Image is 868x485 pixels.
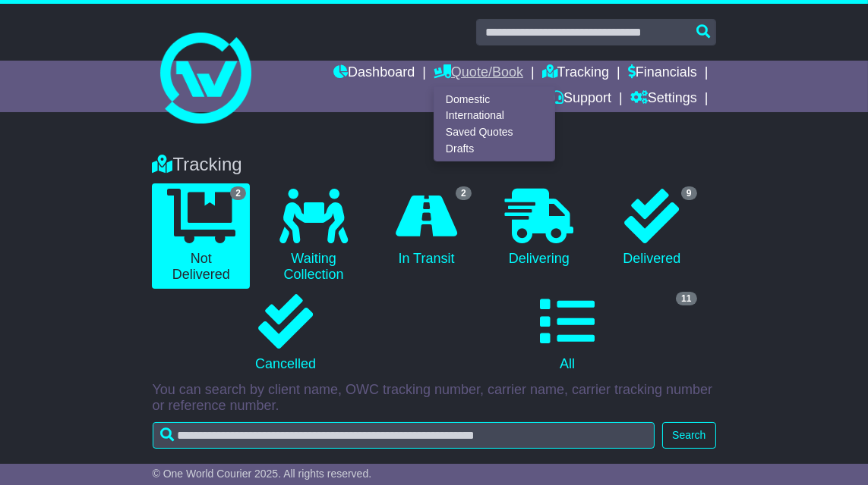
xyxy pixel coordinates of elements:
[377,183,475,273] a: 2 In Transit
[630,86,697,112] a: Settings
[145,154,724,176] div: Tracking
[662,422,715,449] button: Search
[434,124,554,141] a: Saved Quotes
[152,183,249,289] a: 2 Not Delivered
[153,289,419,378] a: Cancelled
[230,186,246,200] span: 2
[681,186,697,200] span: 9
[434,91,554,108] a: Domestic
[542,61,609,86] a: Tracking
[265,183,362,289] a: Waiting Collection
[550,86,611,112] a: Support
[434,108,554,124] a: International
[628,61,697,86] a: Financials
[676,292,696,305] span: 11
[434,140,554,157] a: Drafts
[456,186,472,200] span: 2
[333,61,415,86] a: Dashboard
[434,61,523,86] a: Quote/Book
[153,468,372,480] span: © One World Courier 2025. All rights reserved.
[603,183,700,273] a: 9 Delivered
[153,382,716,415] p: You can search by client name, OWC tracking number, carrier name, carrier tracking number or refe...
[434,86,555,161] div: Quote/Book
[491,183,588,273] a: Delivering
[434,289,701,378] a: 11 All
